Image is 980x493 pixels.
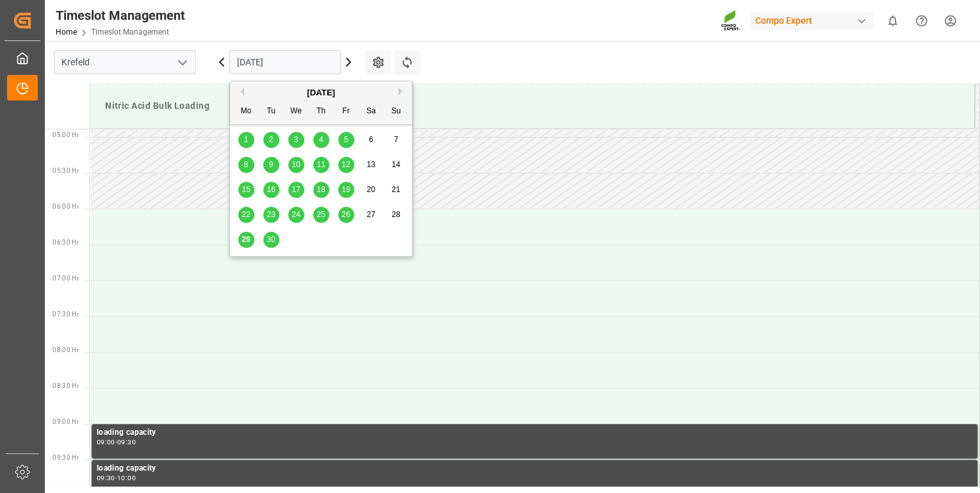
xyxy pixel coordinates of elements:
[391,210,400,219] span: 28
[288,104,304,120] div: We
[263,104,279,120] div: Tu
[313,207,329,223] div: Choose Thursday, September 25th, 2025
[263,132,279,148] div: Choose Tuesday, September 2nd, 2025
[97,439,115,445] div: 09:00
[266,210,275,219] span: 23
[388,104,404,120] div: Su
[391,185,400,194] span: 21
[244,135,249,144] span: 1
[53,382,79,389] span: 08:30 Hr
[291,185,300,194] span: 17
[241,185,250,194] span: 15
[338,132,354,148] div: Choose Friday, September 5th, 2025
[230,86,412,99] div: [DATE]
[117,475,136,481] div: 10:00
[338,182,354,198] div: Choose Friday, September 19th, 2025
[291,160,300,169] span: 10
[53,203,79,210] span: 06:00 Hr
[316,185,325,194] span: 18
[363,104,379,120] div: Sa
[291,210,300,219] span: 24
[721,10,741,32] img: Screenshot%202023-09-29%20at%2010.02.21.png_1712312052.png
[269,135,274,144] span: 2
[398,88,406,95] button: Next Month
[53,418,79,425] span: 09:00 Hr
[878,6,907,35] button: show 0 new notifications
[241,210,250,219] span: 22
[341,185,350,194] span: 19
[344,135,348,144] span: 5
[53,311,79,318] span: 07:30 Hr
[388,182,404,198] div: Choose Sunday, September 21st, 2025
[316,210,325,219] span: 25
[341,210,350,219] span: 26
[53,454,79,461] span: 09:30 Hr
[313,104,329,120] div: Th
[363,157,379,173] div: Choose Saturday, September 13th, 2025
[234,127,409,252] div: month 2025-09
[369,135,373,144] span: 6
[363,207,379,223] div: Choose Saturday, September 27th, 2025
[366,185,375,194] span: 20
[907,6,936,35] button: Help Center
[238,232,254,248] div: Choose Monday, September 29th, 2025
[319,135,323,144] span: 4
[236,88,244,95] button: Previous Month
[263,232,279,248] div: Choose Tuesday, September 30th, 2025
[363,182,379,198] div: Choose Saturday, September 20th, 2025
[288,207,304,223] div: Choose Wednesday, September 24th, 2025
[750,12,873,30] div: Compo Expert
[313,132,329,148] div: Choose Thursday, September 4th, 2025
[338,207,354,223] div: Choose Friday, September 26th, 2025
[338,157,354,173] div: Choose Friday, September 12th, 2025
[53,131,79,138] span: 05:00 Hr
[172,53,192,72] button: open menu
[53,275,79,282] span: 07:00 Hr
[56,28,77,36] a: Home
[238,132,254,148] div: Choose Monday, September 1st, 2025
[115,475,117,481] div: -
[97,426,972,439] div: loading capacity
[313,157,329,173] div: Choose Thursday, September 11th, 2025
[388,132,404,148] div: Choose Sunday, September 7th, 2025
[388,157,404,173] div: Choose Sunday, September 14th, 2025
[313,182,329,198] div: Choose Thursday, September 18th, 2025
[263,157,279,173] div: Choose Tuesday, September 9th, 2025
[263,207,279,223] div: Choose Tuesday, September 23rd, 2025
[288,182,304,198] div: Choose Wednesday, September 17th, 2025
[266,235,275,244] span: 30
[263,182,279,198] div: Choose Tuesday, September 16th, 2025
[54,50,196,74] input: Type to search/select
[288,132,304,148] div: Choose Wednesday, September 3rd, 2025
[56,6,185,25] div: Timeslot Management
[338,104,354,120] div: Fr
[366,160,375,169] span: 13
[288,157,304,173] div: Choose Wednesday, September 10th, 2025
[53,167,79,174] span: 05:30 Hr
[316,160,325,169] span: 11
[341,160,350,169] span: 12
[294,135,298,144] span: 3
[117,439,136,445] div: 09:30
[238,182,254,198] div: Choose Monday, September 15th, 2025
[269,160,274,169] span: 9
[115,439,117,445] div: -
[391,160,400,169] span: 14
[53,346,79,353] span: 08:00 Hr
[97,462,972,475] div: loading capacity
[366,210,375,219] span: 27
[238,207,254,223] div: Choose Monday, September 22nd, 2025
[750,8,878,33] button: Compo Expert
[229,50,341,74] input: DD.MM.YYYY
[266,185,275,194] span: 16
[388,207,404,223] div: Choose Sunday, September 28th, 2025
[238,104,254,120] div: Mo
[241,235,250,244] span: 29
[363,132,379,148] div: Choose Saturday, September 6th, 2025
[53,239,79,246] span: 06:30 Hr
[244,160,249,169] span: 8
[100,94,964,118] div: Nitric Acid Bulk Loading
[394,135,398,144] span: 7
[97,475,115,481] div: 09:30
[238,157,254,173] div: Choose Monday, September 8th, 2025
